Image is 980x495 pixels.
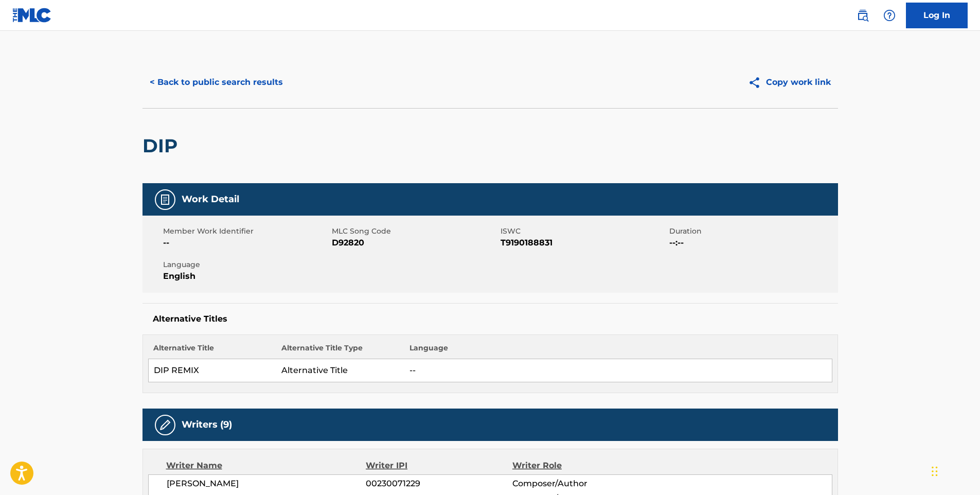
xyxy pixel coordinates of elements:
img: search [857,9,869,22]
span: ISWC [501,226,667,237]
button: Copy work link [741,69,838,95]
span: -- [163,237,329,249]
div: Writer IPI [366,459,512,472]
span: Language [163,259,329,270]
td: Alternative Title [276,359,404,382]
th: Alternative Title Type [276,343,404,359]
button: < Back to public search results [142,69,290,95]
a: Public Search [852,5,873,26]
iframe: Chat Widget [929,446,980,495]
span: --:-- [669,237,835,249]
span: T9190188831 [501,237,667,249]
img: Copy work link [748,76,766,89]
span: English [163,270,329,282]
h5: Work Detail [182,193,239,205]
span: MLC Song Code [332,226,498,237]
img: MLC Logo [12,8,52,23]
span: Member Work Identifier [163,226,329,237]
div: Writer Name [166,459,366,472]
h2: DIP [142,134,183,157]
h5: Writers (9) [182,419,232,431]
img: Writers [159,419,171,431]
span: D92820 [332,237,498,249]
div: Help [879,5,900,26]
span: 00230071229 [366,478,512,490]
div: Drag [932,456,938,487]
span: Duration [669,226,835,237]
td: DIP REMIX [148,359,276,382]
a: Log In [906,3,968,28]
td: -- [404,359,832,382]
img: help [883,9,896,22]
div: Writer Role [512,459,646,472]
span: [PERSON_NAME] [167,478,366,490]
th: Language [404,343,832,359]
th: Alternative Title [148,343,276,359]
span: Composer/Author [512,478,646,490]
img: Work Detail [159,193,171,206]
h5: Alternative Titles [153,314,828,324]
